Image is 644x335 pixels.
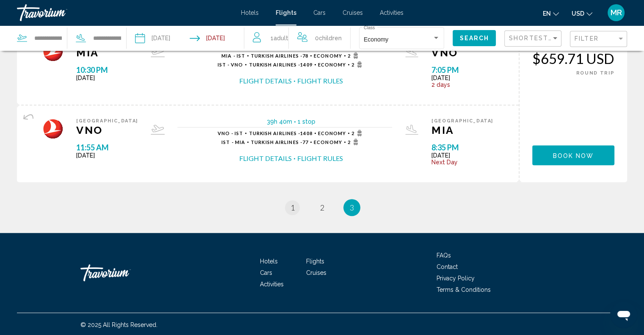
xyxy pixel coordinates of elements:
[76,124,138,136] span: VNO
[271,32,288,44] span: 1
[297,76,343,86] button: Flight Rules
[572,10,584,17] span: USD
[437,263,458,270] a: Contact
[431,159,493,166] span: Next Day
[221,139,245,145] span: IST - MIA
[313,9,326,16] a: Cars
[218,62,243,67] span: IST - VNO
[251,53,308,58] span: 78
[251,139,302,145] span: Turkish Airlines -
[221,53,245,58] span: MIA - IST
[364,36,388,43] span: Economy
[572,7,592,19] button: Change currency
[431,81,493,88] span: 2 days
[437,275,475,282] span: Privacy Policy
[605,4,627,22] button: User Menu
[553,152,594,159] span: Book now
[543,10,551,17] span: en
[431,75,493,81] span: [DATE]
[260,281,284,288] a: Activities
[76,75,138,81] span: [DATE]
[76,46,138,59] span: MIA
[267,118,292,125] span: 39h 40m
[314,53,342,58] span: Economy
[314,139,342,145] span: Economy
[76,152,138,159] span: [DATE]
[343,9,363,16] a: Cruises
[532,145,614,165] button: Book now
[290,203,295,212] span: 1
[306,258,324,265] a: Flights
[431,124,493,136] span: MIA
[190,25,225,51] button: Return date: Jan 27, 2026
[431,143,493,152] span: 8:35 PM
[17,199,627,216] ul: Pagination
[249,62,312,67] span: 1409
[576,70,615,76] span: ROUND TRIP
[437,286,491,293] a: Terms & Conditions
[80,321,158,328] span: © 2025 All Rights Reserved.
[351,130,365,136] span: 2
[318,62,346,67] span: Economy
[437,252,451,259] a: FAQs
[76,65,138,75] span: 10:30 PM
[274,35,288,42] span: Adult
[315,32,342,44] span: 0
[239,76,292,86] button: Flight Details
[239,154,292,163] button: Flight Details
[431,152,493,159] span: [DATE]
[351,61,365,68] span: 2
[380,9,404,16] a: Activities
[249,62,300,67] span: Turkish Airlines -
[459,35,489,42] span: Search
[276,9,296,16] a: Flights
[431,65,493,75] span: 7:05 PM
[251,139,308,145] span: 77
[249,130,300,136] span: Turkish Airlines -
[348,52,361,59] span: 2
[260,258,278,265] a: Hotels
[318,130,346,136] span: Economy
[80,260,165,285] a: Travorium
[431,46,493,59] span: VNO
[509,35,578,42] span: Shortest Flight
[575,35,599,42] span: Filter
[298,118,315,125] span: 1 stop
[611,8,622,17] span: MR
[135,25,170,51] button: Depart date: Jan 14, 2026
[218,130,243,136] span: VNO - IST
[297,154,343,163] button: Flight Rules
[509,35,559,42] mat-select: Sort by
[348,138,361,145] span: 2
[17,4,232,21] a: Travorium
[244,25,350,51] button: Travelers: 1 adult, 0 children
[570,30,627,48] button: Filter
[532,50,614,67] div: $659.71 USD
[76,143,138,152] span: 11:55 AM
[241,9,259,16] a: Hotels
[320,203,324,212] span: 2
[251,53,302,58] span: Turkish Airlines -
[610,301,637,328] iframe: Button to launch messaging window
[453,30,496,46] button: Search
[532,150,614,159] a: Book now
[260,269,272,276] a: Cars
[76,118,138,124] span: [GEOGRAPHIC_DATA]
[543,7,559,19] button: Change language
[249,130,312,136] span: 1408
[350,203,354,212] span: 3
[306,269,326,276] a: Cruises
